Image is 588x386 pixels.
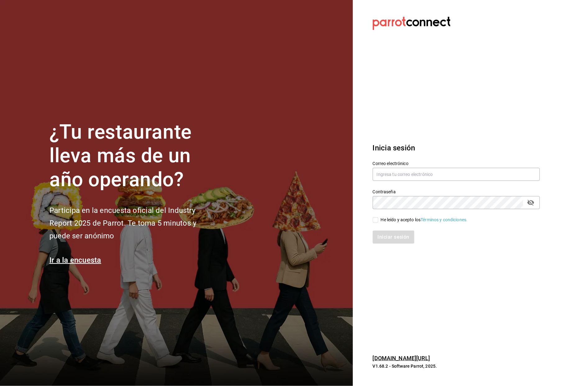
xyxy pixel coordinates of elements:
h2: Participa en la encuesta oficial del Industry Report 2025 de Parrot. Te toma 5 minutos y puede se... [49,204,217,242]
label: Correo electrónico [373,161,540,166]
a: [DOMAIN_NAME][URL] [373,355,430,361]
input: Ingresa tu correo electrónico [373,168,540,181]
div: He leído y acepto los [381,217,468,223]
button: Campo de contraseña [526,197,536,208]
a: Ir a la encuesta [49,256,101,264]
h3: Inicia sesión [373,142,540,154]
a: Términos y condiciones. [421,217,468,222]
p: V1.68.2 - Software Parrot, 2025. [373,363,540,369]
label: Contraseña [373,190,540,194]
h1: ¿Tu restaurante lleva más de un año operando? [49,120,217,192]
